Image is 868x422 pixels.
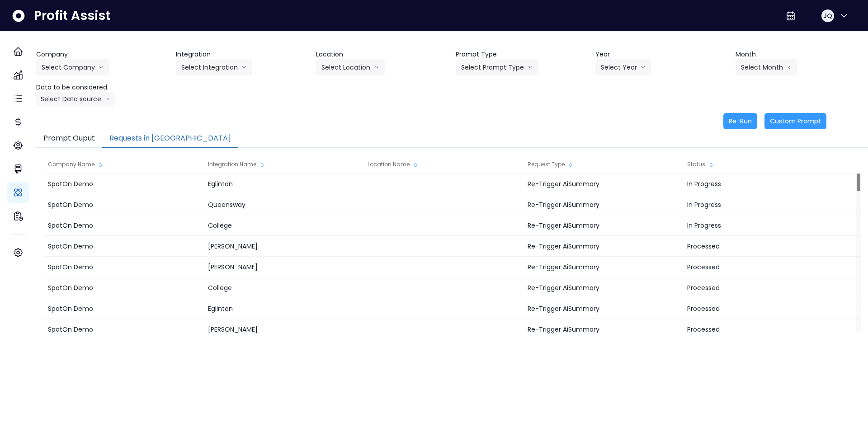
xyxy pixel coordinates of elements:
[36,129,102,148] button: Prompt Ouput
[99,63,104,72] svg: arrow down line
[43,215,203,236] div: SpotOn Demo
[176,59,252,75] button: Select Integrationarrow down line
[374,63,379,72] svg: arrow down line
[412,161,419,169] svg: sort
[43,173,203,194] div: SpotOn Demo
[203,215,363,236] div: College
[683,236,842,257] div: Processed
[203,194,363,215] div: Queensway
[683,155,842,173] div: Status
[106,94,110,103] svg: arrow down line
[708,161,715,169] svg: sort
[523,173,683,194] div: Re-Trigger AiSummary
[823,11,832,20] span: JQ
[523,298,683,319] div: Re-Trigger AiSummary
[36,92,115,106] button: Select Data sourcearrow down line
[203,298,363,319] div: Eglinton
[523,155,683,173] div: Request Type
[528,63,533,72] svg: arrow down line
[203,173,363,194] div: Eglinton
[456,59,538,75] button: Select Prompt Typearrow down line
[567,161,574,169] svg: sort
[683,298,842,319] div: Processed
[736,59,797,75] button: Select Montharrow left line
[523,215,683,236] div: Re-Trigger AiSummary
[683,319,842,340] div: Processed
[36,50,169,59] header: Company
[203,155,363,173] div: Integration Name
[316,50,448,59] header: Location
[764,113,826,129] button: Custom Prompt
[36,59,109,75] button: Select Companyarrow down line
[102,129,238,148] button: Requests in [GEOGRAPHIC_DATA]
[683,194,842,215] div: In Progress
[523,194,683,215] div: Re-Trigger AiSummary
[683,257,842,277] div: Processed
[523,319,683,340] div: Re-Trigger AiSummary
[241,63,247,72] svg: arrow down line
[523,277,683,298] div: Re-Trigger AiSummary
[43,236,203,257] div: SpotOn Demo
[363,155,523,173] div: Location Name
[43,277,203,298] div: SpotOn Demo
[683,173,842,194] div: In Progress
[43,155,203,173] div: Company Name
[203,319,363,340] div: [PERSON_NAME]
[43,257,203,277] div: SpotOn Demo
[43,319,203,340] div: SpotOn Demo
[34,8,110,24] span: Profit Assist
[36,83,169,92] header: Data to be considered.
[176,50,308,59] header: Integration
[683,277,842,298] div: Processed
[456,50,588,59] header: Prompt Type
[595,50,728,59] header: Year
[595,59,651,75] button: Select Yeararrow down line
[723,113,757,129] button: Re-Run
[787,63,792,72] svg: arrow left line
[641,63,646,72] svg: arrow down line
[43,194,203,215] div: SpotOn Demo
[259,161,266,169] svg: sort
[523,257,683,277] div: Re-Trigger AiSummary
[523,236,683,257] div: Re-Trigger AiSummary
[203,257,363,277] div: [PERSON_NAME]
[683,215,842,236] div: In Progress
[316,59,385,75] button: Select Locationarrow down line
[97,161,104,169] svg: sort
[43,298,203,319] div: SpotOn Demo
[203,277,363,298] div: College
[736,50,868,59] header: Month
[203,236,363,257] div: [PERSON_NAME]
